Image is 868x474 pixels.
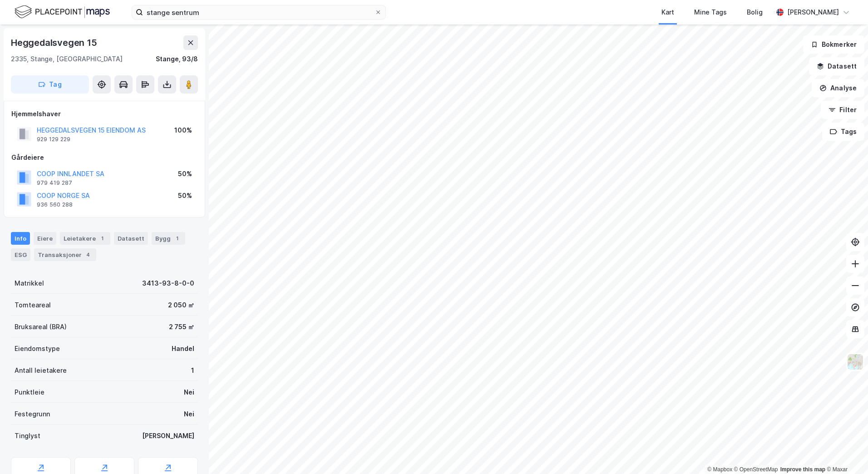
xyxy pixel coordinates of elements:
[184,387,194,398] div: Nei
[152,232,185,245] div: Bygg
[114,232,148,245] div: Datasett
[34,248,96,261] div: Transaksjoner
[787,7,839,18] div: [PERSON_NAME]
[734,466,778,473] a: OpenStreetMap
[37,179,72,187] div: 979 419 287
[809,57,864,75] button: Datasett
[34,232,56,245] div: Eiere
[15,321,67,332] div: Bruksareal (BRA)
[178,190,192,201] div: 50%
[812,79,864,97] button: Analyse
[37,136,70,143] div: 929 129 229
[98,234,107,243] div: 1
[15,4,110,20] img: logo.f888ab2527a4732fd821a326f86c7f29.svg
[822,123,864,141] button: Tags
[142,430,194,441] div: [PERSON_NAME]
[168,300,194,311] div: 2 050 ㎡
[37,201,73,208] div: 936 560 288
[191,365,194,376] div: 1
[15,365,67,376] div: Antall leietakere
[11,75,89,94] button: Tag
[11,35,99,50] div: Heggedalsvegen 15
[661,7,674,18] div: Kart
[60,232,110,245] div: Leietakere
[823,430,868,474] div: Kontrollprogram for chat
[172,343,194,354] div: Handel
[11,232,30,245] div: Info
[11,54,123,64] div: 2335, Stange, [GEOGRAPHIC_DATA]
[15,343,60,354] div: Eiendomstype
[173,234,182,243] div: 1
[747,7,763,18] div: Bolig
[11,152,197,163] div: Gårdeiere
[803,35,864,54] button: Bokmerker
[15,387,44,398] div: Punktleie
[15,409,50,420] div: Festegrunn
[694,7,727,18] div: Mine Tags
[823,430,868,474] iframe: Chat Widget
[156,54,198,64] div: Stange, 93/8
[15,300,51,311] div: Tomteareal
[169,321,194,332] div: 2 755 ㎡
[184,409,194,420] div: Nei
[847,353,864,370] img: Z
[84,250,93,259] div: 4
[780,466,825,473] a: Improve this map
[174,125,192,136] div: 100%
[15,430,40,441] div: Tinglyst
[142,278,194,289] div: 3413-93-8-0-0
[178,168,192,179] div: 50%
[143,5,375,19] input: Søk på adresse, matrikkel, gårdeiere, leietakere eller personer
[11,248,30,261] div: ESG
[707,466,732,473] a: Mapbox
[15,278,44,289] div: Matrikkel
[821,101,864,119] button: Filter
[11,109,197,119] div: Hjemmelshaver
